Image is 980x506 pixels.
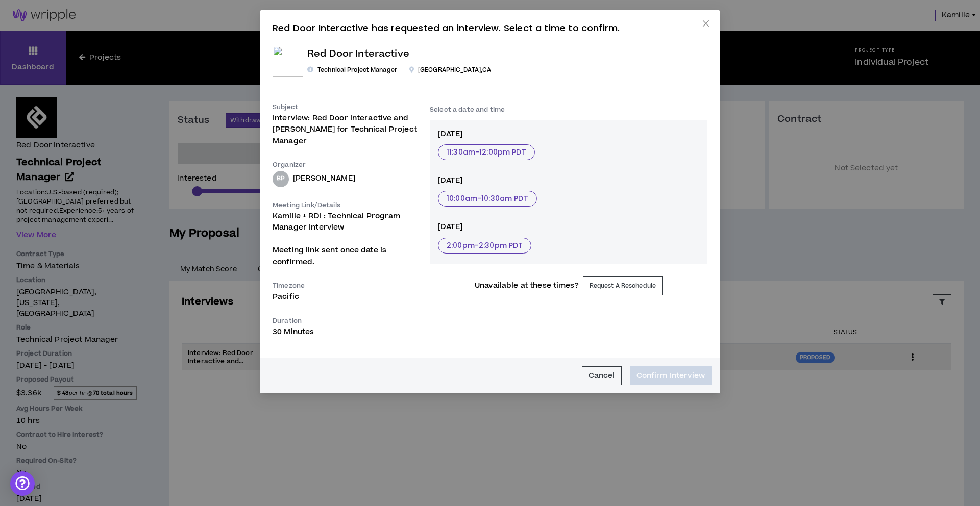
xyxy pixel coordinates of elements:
h4: Red Door Interactive has requested an interview. Select a time to confirm. [273,22,707,34]
p: Interview: Red Door Interactive and [PERSON_NAME] for Technical Project Manager [273,113,418,147]
p: [DATE] [438,175,699,186]
p: 30 Minutes [273,326,418,338]
label: Organizer [273,157,306,171]
p: [DATE] [438,129,699,140]
button: Request A Reschedule [583,276,663,295]
label: Duration [273,313,302,327]
button: 10:00am-10:30am PDT [438,191,537,207]
img: zZ51WbvMeOCw2Hq31ywBaoHIR9ChkR3V7MdjmW6p.jpg [273,46,303,77]
label: Subject [273,99,298,114]
div: Open Intercom Messenger [10,471,35,496]
label: Select a date and time [430,102,505,116]
span: close [702,19,710,28]
p: [PERSON_NAME] [289,173,355,184]
div: BP [277,176,285,182]
p: Technical Project Manager [307,66,397,75]
span: Kamille + RDI : Technical Program Manager Interview [273,211,401,233]
p: Pacific [273,291,418,302]
p: Red Door Interactive [307,47,491,62]
span: , CA [481,66,491,74]
p: [GEOGRAPHIC_DATA] [409,66,491,75]
button: Cancel [582,366,622,385]
button: 11:30am-12:00pm PDT [438,144,535,160]
label: Meeting Link/Details [273,197,340,212]
span: Meeting link sent once date is confirmed. [273,245,386,267]
p: [DATE] [438,221,699,233]
label: Timezone [273,277,305,292]
button: Close [692,10,720,38]
p: Unavailable at these times? [475,280,583,291]
div: Beth P. [273,171,289,187]
button: 2:00pm-2:30pm PDT [438,238,531,254]
button: Confirm Interview [630,366,712,385]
